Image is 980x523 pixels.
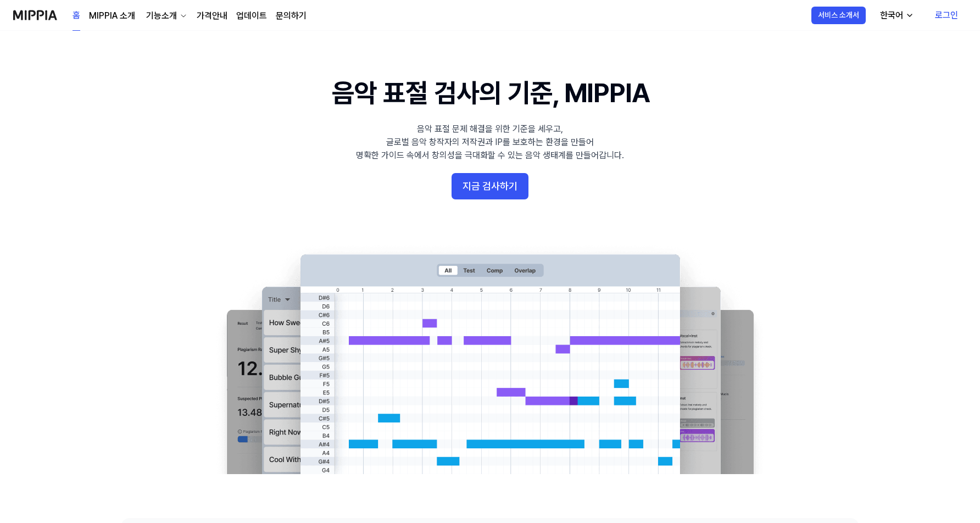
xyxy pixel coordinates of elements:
[871,4,921,26] button: 한국어
[452,173,528,199] button: 지금 검사하기
[197,9,227,23] a: 가격안내
[73,1,80,31] a: 홈
[204,243,776,474] img: main Image
[356,123,624,162] div: 음악 표절 문제 해결을 위한 기준을 세우고, 글로벌 음악 창작자의 저작권과 IP를 보호하는 환경을 만들어 명확한 가이드 속에서 창의성을 극대화할 수 있는 음악 생태계를 만들어...
[236,9,267,23] a: 업데이트
[276,9,307,23] a: 문의하기
[332,75,649,112] h1: 음악 표절 검사의 기준, MIPPIA
[144,9,188,23] button: 기능소개
[811,7,866,24] button: 서비스 소개서
[89,9,135,23] a: MIPPIA 소개
[144,9,179,23] div: 기능소개
[878,9,905,22] div: 한국어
